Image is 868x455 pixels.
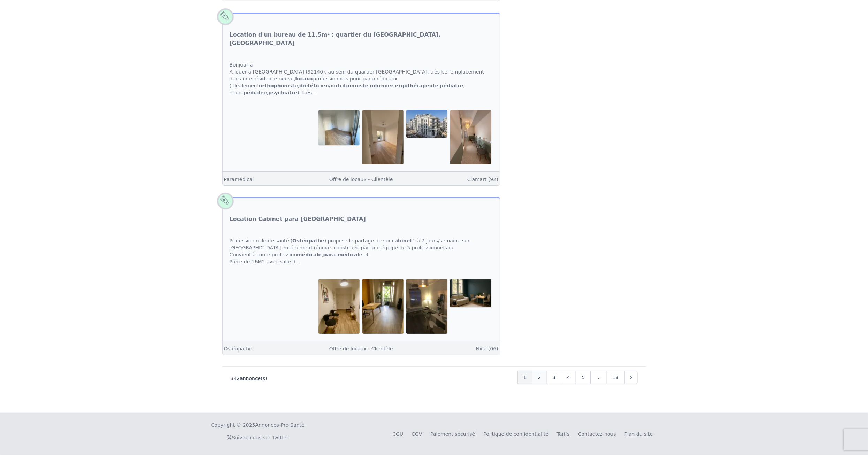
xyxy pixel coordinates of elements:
[450,279,491,307] img: Location Cabinet para medical Nice Centre
[408,83,438,88] strong: thérapeute
[292,238,324,244] strong: Ostéopathe
[518,371,638,384] nav: Pagination
[223,230,500,272] div: Professionnelle de santé ( ) propose le partage de son 1 à 7 jours/semaine sur [GEOGRAPHIC_DATA] ...
[578,431,616,437] a: Contactez-nous
[483,431,548,437] a: Politique de confidentialité
[231,376,240,381] span: 342
[330,83,368,88] strong: nutritionniste
[523,374,527,381] span: 1
[329,177,393,182] a: Offre de locaux - Clientèle
[259,83,298,88] strong: orthophoniste
[538,374,541,381] span: 2
[613,374,619,381] span: 18
[430,431,475,437] a: Paiement sécurisé
[224,177,254,182] a: Paramédical
[582,374,585,381] span: 5
[318,279,360,333] img: Location Cabinet para medical Nice Centre
[244,90,267,95] strong: pédiatre
[299,83,329,88] strong: diététicien
[297,252,322,257] strong: médicale
[392,431,403,437] a: CGU
[323,252,359,257] strong: para-médical
[567,374,570,381] span: 4
[476,346,498,352] a: Nice (06)
[395,83,438,88] strong: ergo
[370,83,394,88] strong: infirmier
[624,431,653,437] a: Plan du site
[295,76,313,82] strong: locaux
[224,346,252,352] a: Ostéopathe
[230,31,493,47] a: Location d'un bureau de 11.5m² ; quartier du [GEOGRAPHIC_DATA], [GEOGRAPHIC_DATA]
[318,110,360,145] img: Location d'un bureau de 11.5m² ; quartier du panorama, CLAMART
[406,110,447,138] img: Location d'un bureau de 11.5m² ; quartier du panorama, CLAMART
[440,83,463,88] strong: pédiatre
[255,422,304,429] a: Annonces-Pro-Santé
[392,238,412,244] strong: cabinet
[227,435,289,440] a: Suivez-nous sur Twitter
[412,431,422,437] a: CGV
[362,110,404,164] img: Location d'un bureau de 11.5m² ; quartier du panorama, CLAMART
[450,110,491,164] img: Location d'un bureau de 11.5m² ; quartier du panorama, CLAMART
[596,374,601,381] span: ...
[329,346,393,352] a: Offre de locaux - Clientèle
[268,90,297,95] strong: psychiatre
[553,374,556,381] span: 3
[211,422,305,429] div: Copyright © 2025
[406,279,447,333] img: Location Cabinet para medical Nice Centre
[362,279,404,333] img: Location Cabinet para medical Nice Centre
[223,54,500,103] div: Bonjour à À louer à [GEOGRAPHIC_DATA] (92140), au sein du quartier [GEOGRAPHIC_DATA], très bel em...
[467,177,498,182] a: Clamart (92)
[231,375,267,382] p: annonce(s)
[557,431,570,437] a: Tarifs
[230,215,366,223] a: Location Cabinet para [GEOGRAPHIC_DATA]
